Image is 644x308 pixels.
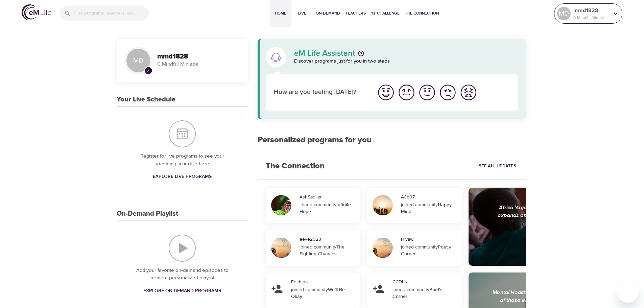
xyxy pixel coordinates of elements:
h3: Your Live Schedule [117,96,175,103]
span: Explore On-Demand Programs [143,287,221,295]
span: Explore Live Programs [153,172,212,181]
a: Explore Live Programs [150,170,214,183]
span: 1% Challenge [371,10,400,17]
img: bad [438,83,457,102]
div: joined community [300,202,356,215]
img: Your Live Schedule [169,120,196,147]
span: Live [294,10,310,17]
div: eeve2023 [300,236,358,243]
div: MD [125,47,152,74]
input: Find programs, teachers, etc... [74,6,149,21]
a: Explore On-Demand Programs [141,285,224,297]
div: joined community [291,286,356,300]
img: ok [418,83,436,102]
img: good [397,83,416,102]
div: joined community [392,286,457,300]
div: MD [557,7,571,20]
h3: mmd1828 [157,53,240,61]
strong: Poet's Corner [392,287,443,300]
h3: On-Demand Playlist [117,210,178,218]
img: great [377,83,395,102]
span: Home [272,10,289,17]
strong: We’ll Be Okay [291,287,345,300]
div: Africa Yoga Project educates, empowers, elevates and expands employability for [DEMOGRAPHIC_DATA]... [493,204,641,227]
iframe: Button to launch messaging window [617,281,639,303]
p: mmd1828 [573,6,609,15]
p: How are you feeling [DATE]? [274,88,367,97]
div: joined community [300,244,356,257]
div: Feldspa [291,279,358,285]
p: Discover programs just for you in two steps [294,57,518,65]
h2: Personalized programs for you [258,135,526,145]
img: eM Life Assistant [270,52,281,63]
div: Hiyaw [401,236,459,243]
div: AshSadlier [300,194,358,200]
div: joined community [401,202,457,215]
h2: The Connection [258,153,333,179]
span: See All Updates [479,162,516,170]
div: ACo07 [401,194,459,200]
span: The Connection [405,10,439,17]
p: Add your favorite on-demand episodes to create a personalized playlist. [130,267,235,282]
p: 0 Mindful Minutes [573,15,609,21]
span: Teachers [345,10,366,17]
p: 0 Mindful Minutes [157,61,240,68]
div: joined community [401,244,457,257]
button: I'm feeling good [396,82,417,103]
button: I'm feeling worst [458,82,479,103]
strong: Poet's Corner [401,244,451,257]
strong: The Fighting Chances [300,244,344,257]
strong: Happy Mind [401,202,452,215]
a: See All Updates [477,161,518,171]
img: worst [459,83,478,102]
p: eM Life Assistant [294,49,355,57]
button: I'm feeling great [376,82,396,103]
strong: Infinite Hope [300,202,351,215]
button: I'm feeling bad [437,82,458,103]
img: logo [22,4,51,20]
button: I'm feeling ok [417,82,437,103]
span: On-Demand [316,10,340,17]
p: Register for live programs to see your upcoming schedule here. [130,152,235,168]
div: CCDLN [392,279,459,285]
img: On-Demand Playlist [169,235,196,262]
